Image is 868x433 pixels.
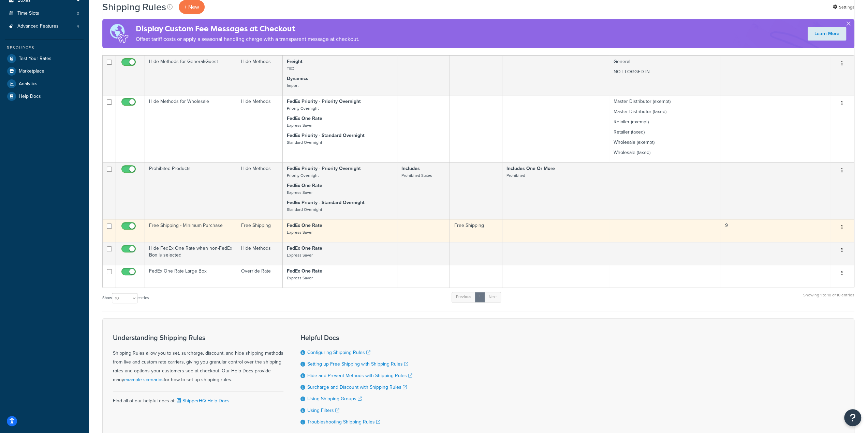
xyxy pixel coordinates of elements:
[844,409,861,426] button: Open Resource Center
[145,95,237,162] td: Hide Methods for Wholesale
[77,11,79,16] span: 0
[287,58,303,65] strong: Freight
[287,245,322,252] strong: FedEx One Rate
[287,206,322,213] small: Standard Overnight
[307,349,370,356] a: Configuring Shipping Rules
[102,0,166,14] h1: Shipping Rules
[237,265,283,288] td: Override Rate
[237,242,283,265] td: Hide Methods
[307,395,362,402] a: Using Shipping Groups
[102,293,149,303] label: Show entries
[287,132,365,139] strong: FedEx Priority - Standard Overnight
[287,165,361,172] strong: FedEx Priority - Priority Overnight
[613,68,716,75] p: NOT LOGGED IN
[5,20,84,33] a: Advanced Features 4
[136,23,359,34] h4: Display Custom Fee Messages at Checkout
[5,20,84,33] li: Advanced Features
[124,376,164,383] a: example scenarios
[19,56,52,62] span: Test Your Rates
[5,52,84,65] a: Test Your Rates
[401,172,432,179] small: Prohibited States
[237,95,283,162] td: Hide Methods
[5,45,84,51] div: Resources
[609,95,721,162] td: Master Distributor (exempt)
[237,55,283,95] td: Hide Methods
[287,172,319,179] small: Priority Overnight
[803,291,854,306] div: Showing 1 to 10 of 10 entries
[613,149,716,156] p: Wholesale (taxed)
[17,24,59,29] span: Advanced Features
[112,293,137,303] select: Showentries
[287,115,322,122] strong: FedEx One Rate
[287,65,294,72] small: TBD
[5,7,84,20] li: Time Slots
[307,360,408,368] a: Setting up Free Shipping with Shipping Rules
[287,105,319,111] small: Priority Overnight
[506,165,555,172] strong: Includes One Or More
[5,7,84,20] a: Time Slots 0
[19,94,41,99] span: Help Docs
[237,162,283,219] td: Hide Methods
[287,98,361,105] strong: FedEx Priority - Priority Overnight
[5,78,84,90] a: Analytics
[287,182,322,189] strong: FedEx One Rate
[113,334,283,384] div: Shipping Rules allow you to set, surcharge, discount, and hide shipping methods from live and cus...
[102,19,136,48] img: duties-banner-06bc72dcb5fe05cb3f9472aba00be2ae8eb53ab6f0d8bb03d382ba314ac3c341.png
[307,407,339,414] a: Using Filters
[506,172,525,179] small: Prohibited
[287,275,313,281] small: Express Saver
[175,397,230,404] a: ShipperHQ Help Docs
[613,129,716,136] p: Retailer (taxed)
[145,219,237,242] td: Free Shipping - Minimum Purchase
[452,292,475,302] a: Previous
[5,90,84,103] a: Help Docs
[721,219,830,242] td: 9
[145,265,237,288] td: FedEx One Rate Large Box
[19,81,38,87] span: Analytics
[5,65,84,77] a: Marketplace
[300,334,412,341] h3: Helpful Docs
[136,34,359,44] p: Offset tariff costs or apply a seasonal handling charge with a transparent message at checkout.
[17,11,39,16] span: Time Slots
[613,108,716,115] p: Master Distributor (taxed)
[287,75,308,82] strong: Dynamics
[287,267,322,275] strong: FedEx One Rate
[401,165,420,172] strong: Includes
[287,189,313,196] small: Express Saver
[287,199,365,206] strong: FedEx Priority - Standard Overnight
[287,229,313,235] small: Express Saver
[307,384,407,391] a: Surcharge and Discount with Shipping Rules
[833,2,854,12] a: Settings
[145,242,237,265] td: Hide FedEx One Rate when non-FedEx Box is selected
[237,219,283,242] td: Free Shipping
[287,139,322,145] small: Standard Overnight
[287,82,298,89] small: Import
[808,27,846,41] a: Learn More
[287,122,313,128] small: Express Saver
[113,391,283,405] div: Find all of our helpful docs at:
[19,68,44,74] span: Marketplace
[287,222,322,229] strong: FedEx One Rate
[113,334,283,341] h3: Understanding Shipping Rules
[77,24,79,29] span: 4
[307,418,380,426] a: Troubleshooting Shipping Rules
[145,55,237,95] td: Hide Methods for General/Guest
[307,372,412,379] a: Hide and Prevent Methods with Shipping Rules
[609,55,721,95] td: General
[145,162,237,219] td: Prohibited Products
[613,139,716,146] p: Wholesale (exempt)
[287,252,313,258] small: Express Saver
[484,292,501,302] a: Next
[475,292,485,302] a: 1
[613,119,716,125] p: Retailer (exempt)
[450,219,502,242] td: Free Shipping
